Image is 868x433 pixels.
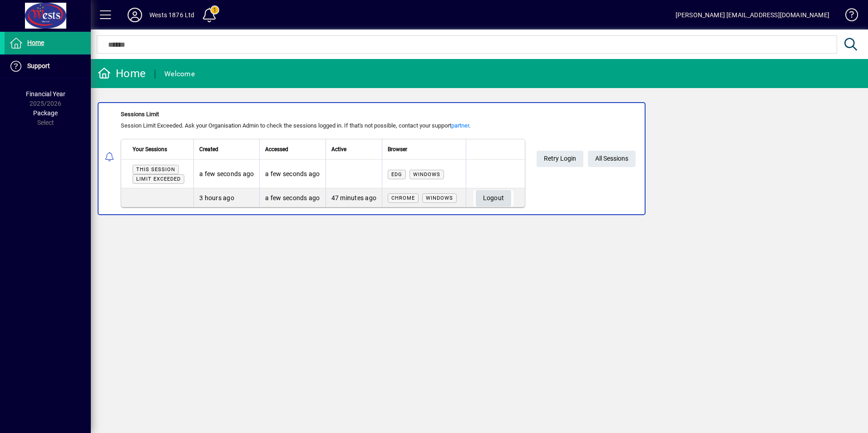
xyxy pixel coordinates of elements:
[26,90,65,98] span: Financial Year
[388,144,407,154] span: Browser
[199,144,218,154] span: Created
[164,67,195,81] div: Welcome
[259,160,325,188] td: a few seconds ago
[595,151,628,166] span: All Sessions
[136,176,181,182] span: Limit exceeded
[544,151,576,166] span: Retry Login
[136,167,175,172] span: This session
[91,102,868,215] app-alert-notification-menu-item: Sessions Limit
[193,160,259,188] td: a few seconds ago
[33,109,58,117] span: Package
[676,8,829,22] div: [PERSON_NAME] [EMAIL_ADDRESS][DOMAIN_NAME]
[133,144,167,154] span: Your Sessions
[149,8,194,22] div: Wests 1876 Ltd
[451,122,469,129] a: partner
[98,66,146,81] div: Home
[391,172,402,177] span: Edg
[120,7,149,23] button: Profile
[121,110,525,119] div: Sessions Limit
[325,188,382,207] td: 47 minutes ago
[588,151,636,167] a: All Sessions
[265,144,288,154] span: Accessed
[838,2,857,31] a: Knowledge Base
[483,191,504,206] span: Logout
[259,188,325,207] td: a few seconds ago
[413,172,440,177] span: Windows
[331,144,346,154] span: Active
[121,121,525,130] div: Session Limit Exceeded. Ask your Organisation Admin to check the sessions logged in. If that's no...
[27,39,44,46] span: Home
[537,151,583,167] button: Retry Login
[5,55,91,78] a: Support
[426,195,453,201] span: Windows
[193,188,259,207] td: 3 hours ago
[391,195,415,201] span: Chrome
[27,62,50,69] span: Support
[476,190,512,207] button: Logout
